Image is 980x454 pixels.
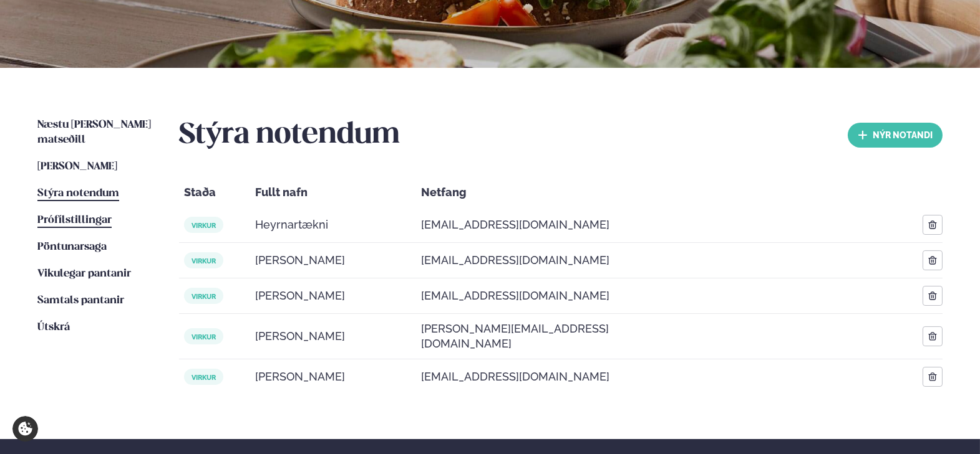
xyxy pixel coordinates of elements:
span: virkur [184,328,223,344]
span: virkur [184,217,223,233]
a: Stýra notendum [37,186,119,201]
span: [EMAIL_ADDRESS][DOMAIN_NAME] [421,369,609,384]
span: [PERSON_NAME] [255,369,345,384]
span: virkur [184,288,223,304]
div: Fullt nafn [250,177,416,207]
span: virkur [184,252,223,268]
h2: Stýra notendum [179,118,400,153]
button: nýr Notandi [848,123,943,148]
span: Heyrnartækni [255,217,328,232]
a: Vikulegar pantanir [37,267,131,281]
span: Útskrá [37,322,70,333]
span: [EMAIL_ADDRESS][DOMAIN_NAME] [421,217,609,232]
span: [PERSON_NAME] [255,288,345,303]
span: Pöntunarsaga [37,242,107,252]
span: virkur [184,369,223,385]
span: Næstu [PERSON_NAME] matseðill [37,120,151,145]
a: Prófílstillingar [37,213,112,228]
a: Útskrá [37,320,70,335]
a: Cookie settings [12,416,38,442]
a: Næstu [PERSON_NAME] matseðill [37,118,154,148]
a: [PERSON_NAME] [37,159,117,174]
div: Netfang [416,177,628,207]
span: Stýra notendum [37,188,119,199]
span: Prófílstillingar [37,215,112,225]
span: [PERSON_NAME][EMAIL_ADDRESS][DOMAIN_NAME] [421,321,623,351]
span: Vikulegar pantanir [37,268,131,279]
span: [PERSON_NAME] [255,253,345,268]
span: [PERSON_NAME] [255,329,345,344]
div: Staða [179,177,250,207]
span: [EMAIL_ADDRESS][DOMAIN_NAME] [421,253,609,268]
a: Samtals pantanir [37,293,124,308]
span: [EMAIL_ADDRESS][DOMAIN_NAME] [421,288,609,303]
span: Samtals pantanir [37,295,124,306]
a: Pöntunarsaga [37,240,107,255]
span: [PERSON_NAME] [37,161,117,172]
